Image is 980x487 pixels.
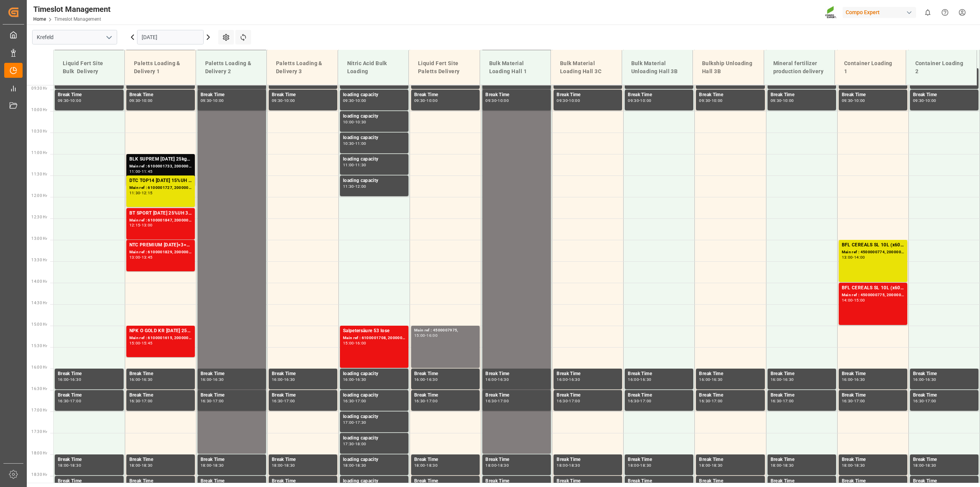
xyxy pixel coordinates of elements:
[639,399,640,403] div: -
[129,217,192,224] div: Main ref : 6100001847, 2000001285
[485,91,548,99] div: Break Time
[31,430,47,434] span: 17:30 Hr
[426,464,438,467] div: 18:30
[69,378,70,381] div: -
[640,99,651,102] div: 10:00
[129,399,140,403] div: 16:30
[628,370,690,378] div: Break Time
[497,464,498,467] div: -
[140,341,141,345] div: -
[31,151,47,155] span: 11:00 Hr
[129,170,140,173] div: 11:00
[639,99,640,102] div: -
[33,3,111,15] div: Timeslot Management
[69,399,70,403] div: -
[31,129,47,133] span: 10:30 Hr
[129,327,192,335] div: NPK O GOLD KR [DATE] 25kg (x60) IT
[699,399,710,403] div: 16:30
[58,392,121,399] div: Break Time
[628,378,639,381] div: 16:00
[568,99,569,102] div: -
[343,177,405,185] div: loading capacity
[842,378,853,381] div: 16:00
[58,370,121,378] div: Break Time
[343,142,354,145] div: 10:30
[497,399,498,403] div: -
[414,334,425,337] div: 15:00
[628,399,639,403] div: 16:30
[58,464,69,467] div: 18:00
[414,91,477,99] div: Break Time
[272,99,283,102] div: 09:30
[129,341,140,345] div: 15:00
[628,91,690,99] div: Break Time
[354,442,355,446] div: -
[140,378,141,381] div: -
[913,370,975,378] div: Break Time
[699,99,710,102] div: 09:30
[569,99,580,102] div: 10:00
[783,399,794,403] div: 17:00
[272,399,283,403] div: 16:30
[854,378,865,381] div: 16:30
[355,341,366,345] div: 16:00
[129,156,192,163] div: BLK SUPREM [DATE] 25kg(x60) ES,IT,PT,SI
[853,399,854,403] div: -
[140,464,141,467] div: -
[283,464,284,467] div: -
[31,365,47,369] span: 16:00 Hr
[699,456,761,464] div: Break Time
[639,378,640,381] div: -
[355,99,366,102] div: 10:00
[842,256,853,259] div: 13:00
[557,56,616,79] div: Bulk Material Loading Hall 3C
[31,408,47,412] span: 17:00 Hr
[414,378,425,381] div: 16:00
[712,399,723,403] div: 17:00
[936,4,954,21] button: Help Center
[213,399,224,403] div: 17:00
[129,191,140,195] div: 11:30
[699,91,761,99] div: Break Time
[343,464,354,467] div: 18:00
[201,464,212,467] div: 18:00
[425,378,426,381] div: -
[284,378,295,381] div: 16:30
[343,399,354,403] div: 16:30
[284,464,295,467] div: 18:30
[201,378,212,381] div: 16:00
[557,456,619,464] div: Break Time
[557,399,568,403] div: 16:30
[129,163,192,170] div: Main ref : 6100001733, 2000001448
[710,399,711,403] div: -
[414,456,477,464] div: Break Time
[354,142,355,145] div: -
[343,421,354,424] div: 17:00
[925,399,936,403] div: 17:00
[557,99,568,102] div: 09:30
[354,163,355,167] div: -
[628,56,687,79] div: Bulk Material Unloading Hall 3B
[58,378,69,381] div: 16:00
[140,399,141,403] div: -
[355,421,366,424] div: 17:30
[129,185,192,191] div: Main ref : 6100001727, 2000000823
[485,456,548,464] div: Break Time
[129,223,140,227] div: 12:15
[272,378,283,381] div: 16:00
[355,378,366,381] div: 16:30
[343,392,405,399] div: loading capacity
[284,399,295,403] div: 17:00
[913,456,975,464] div: Break Time
[343,120,354,124] div: 10:00
[343,413,405,421] div: loading capacity
[202,56,261,79] div: Paletts Loading & Delivery 2
[426,99,438,102] div: 10:00
[33,16,46,22] a: Home
[912,56,971,79] div: Container Loading 2
[497,99,498,102] div: -
[568,378,569,381] div: -
[783,378,794,381] div: 16:30
[31,387,47,391] span: 16:30 Hr
[781,399,782,403] div: -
